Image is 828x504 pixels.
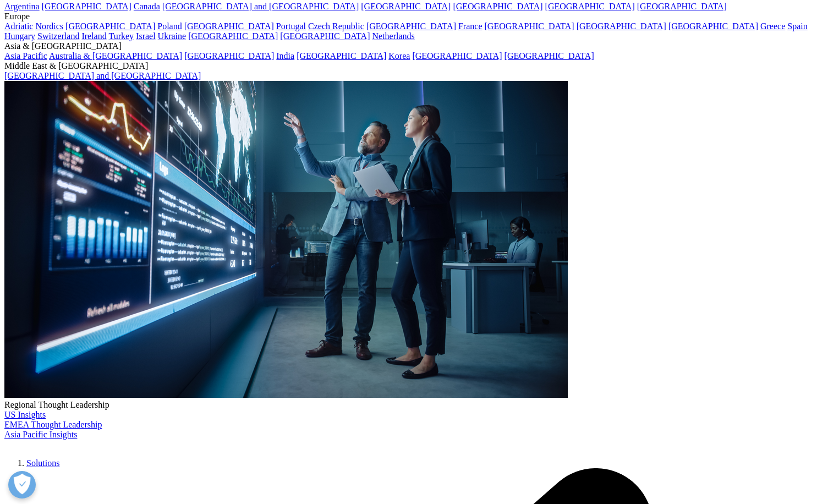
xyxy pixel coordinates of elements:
[760,21,785,31] a: Greece
[366,21,456,31] a: [GEOGRAPHIC_DATA]
[787,21,807,31] a: Spain
[412,51,502,61] a: [GEOGRAPHIC_DATA]
[108,31,134,41] a: Turkey
[280,31,370,41] a: [GEOGRAPHIC_DATA]
[49,51,182,61] a: Australia & [GEOGRAPHIC_DATA]
[4,430,77,439] a: Asia Pacific Insights
[4,51,47,61] a: Asia Pacific
[35,21,63,31] a: Nordics
[388,51,410,61] a: Korea
[308,21,364,31] a: Czech Republic
[42,2,131,11] a: [GEOGRAPHIC_DATA]
[184,51,274,61] a: [GEOGRAPHIC_DATA]
[505,51,594,61] a: [GEOGRAPHIC_DATA]
[668,21,758,31] a: [GEOGRAPHIC_DATA]
[372,31,414,41] a: Netherlands
[637,2,727,11] a: [GEOGRAPHIC_DATA]
[8,471,36,498] button: Abrir preferências
[134,2,160,11] a: Canada
[26,458,59,468] a: Solutions
[81,31,106,41] a: Ireland
[158,31,187,41] a: Ukraine
[188,31,278,41] a: [GEOGRAPHIC_DATA]
[4,21,33,31] a: Adriatic
[37,31,79,41] a: Switzerland
[458,21,482,31] a: France
[4,71,201,80] a: [GEOGRAPHIC_DATA] and [GEOGRAPHIC_DATA]
[4,410,46,419] a: US Insights
[361,2,451,11] a: [GEOGRAPHIC_DATA]
[4,81,568,398] img: 2093_analyzing-data-using-big-screen-display-and-laptop.png
[276,21,306,31] a: Portugal
[65,21,155,31] a: [GEOGRAPHIC_DATA]
[577,21,666,31] a: [GEOGRAPHIC_DATA]
[4,31,35,41] a: Hungary
[136,31,156,41] a: Israel
[4,41,824,51] div: Asia & [GEOGRAPHIC_DATA]
[4,420,102,429] a: EMEA Thought Leadership
[4,400,824,410] div: Regional Thought Leadership
[4,12,824,21] div: Europe
[297,51,386,61] a: [GEOGRAPHIC_DATA]
[4,2,40,11] a: Argentina
[453,2,542,11] a: [GEOGRAPHIC_DATA]
[157,21,182,31] a: Poland
[545,2,635,11] a: [GEOGRAPHIC_DATA]
[4,61,824,71] div: Middle East & [GEOGRAPHIC_DATA]
[184,21,274,31] a: [GEOGRAPHIC_DATA]
[485,21,574,31] a: [GEOGRAPHIC_DATA]
[162,2,359,11] a: [GEOGRAPHIC_DATA] and [GEOGRAPHIC_DATA]
[276,51,294,61] a: India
